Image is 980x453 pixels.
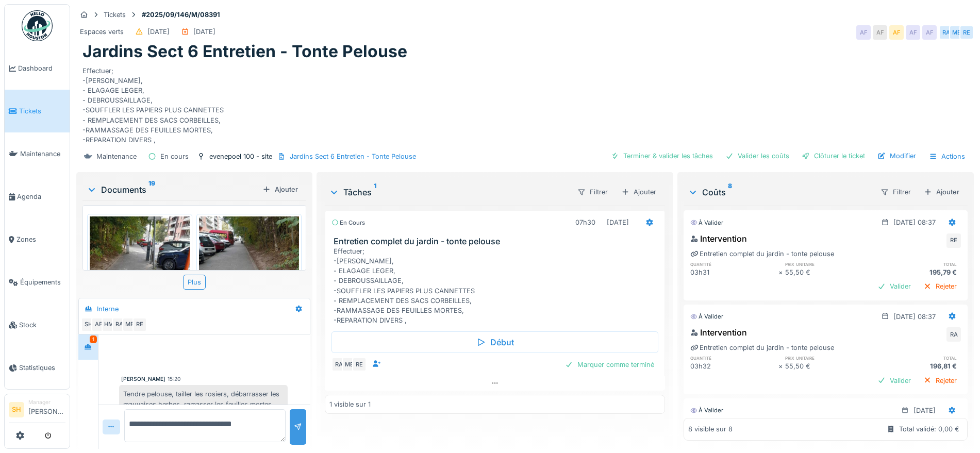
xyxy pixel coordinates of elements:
div: × [778,267,785,277]
div: HM [102,317,116,332]
div: evenepoel 100 - site [209,152,272,161]
div: Filtrer [573,184,612,199]
div: Filtrer [876,184,916,199]
h6: quantité [690,261,778,267]
div: Ajouter [258,182,302,196]
h6: prix unitaire [785,355,873,361]
div: [DATE] 08:37 [893,312,936,322]
div: 1 visible sur 1 [329,399,371,409]
div: Valider les coûts [721,149,793,163]
h3: Entretien complet du jardin - tonte pelouse [334,237,660,246]
div: Manager [28,398,65,406]
div: RA [939,25,953,40]
div: À valider [690,312,723,321]
div: RE [946,233,961,248]
div: Tendre pelouse, tailler les rosiers, débarrasser les mauvaises herbes, ramasser les feuilles mort... [119,385,288,423]
h6: total [873,355,961,361]
div: AF [873,25,887,40]
div: Interne [97,304,119,314]
div: 15:20 [168,375,180,383]
div: RA [331,357,346,372]
div: × [778,361,785,371]
h6: quantité [690,355,778,361]
span: Maintenance [20,149,65,159]
a: Agenda [5,175,70,218]
div: Début [331,331,658,353]
div: En cours [160,152,189,161]
div: Valider [873,374,915,388]
h6: prix unitaire [785,261,873,267]
div: Entretien complet du jardin - tonte pelouse [690,343,834,353]
div: Documents [87,183,258,196]
div: Ajouter [920,185,964,199]
sup: 19 [148,183,155,196]
div: Effectuer; -[PERSON_NAME], - ELAGAGE LEGER, - DEBROUSSAILLAGE, -SOUFFLER LES PAPIERS PLUS CANNETT... [82,62,968,145]
div: [DATE] [147,27,170,37]
a: Équipements [5,261,70,304]
div: En cours [331,219,365,227]
div: Intervention [690,326,747,339]
div: Espaces verts [80,27,124,37]
div: RE [959,25,974,40]
div: 195,79 € [873,267,961,277]
h6: total [873,261,961,267]
div: Marquer comme terminé [561,358,658,372]
strong: #2025/09/146/M/08391 [138,10,224,20]
div: ME [949,25,964,40]
div: Entretien complet du jardin - tonte pelouse [690,249,834,259]
div: Valider [873,279,915,293]
sup: 1 [374,186,376,198]
div: Modifier [873,149,920,163]
div: Maintenance [96,152,137,161]
span: Stock [19,320,65,330]
div: À valider [690,219,723,227]
div: Total validé: 0,00 € [899,425,959,434]
div: AF [856,25,871,40]
div: RA [112,317,126,332]
div: ME [122,317,137,332]
div: Actions [924,149,970,164]
div: ME [342,357,356,372]
div: Coûts [688,186,872,198]
div: [DATE] [607,217,629,227]
div: 8 visible sur 8 [688,425,733,434]
div: AF [889,25,904,40]
div: 03h32 [690,361,778,371]
div: AF [906,25,920,40]
div: Tickets [104,10,126,20]
div: Ajouter [617,184,661,199]
li: [PERSON_NAME] [28,398,65,421]
span: Tickets [19,106,65,116]
div: Intervention [690,232,747,245]
div: RE [352,357,367,372]
a: Zones [5,218,70,261]
div: AF [91,317,106,332]
li: SH [9,402,24,417]
div: 07h30 [575,217,595,227]
div: Rejeter [919,374,961,388]
div: [PERSON_NAME] [121,375,165,383]
div: AF [922,25,937,40]
h1: Jardins Sect 6 Entretien - Tonte Pelouse [82,42,407,61]
sup: 8 [728,186,732,198]
img: Badge_color-CXgf-gQk.svg [22,10,53,41]
div: SH [81,317,95,332]
div: RA [946,327,961,342]
div: Plus [183,275,206,290]
a: SH Manager[PERSON_NAME] [9,398,65,423]
div: 55,50 € [785,267,873,277]
div: 1 [90,335,97,343]
a: Statistiques [5,346,70,389]
img: qp8xmjtgsnqsxniu2c2ud38vdvgg [90,216,190,350]
a: Stock [5,304,70,346]
div: Jardins Sect 6 Entretien - Tonte Pelouse [290,152,416,161]
div: [DATE] 08:37 [893,217,936,227]
div: 196,81 € [873,361,961,371]
div: Rejeter [919,279,961,293]
div: Terminer & valider les tâches [607,149,717,163]
div: [DATE] [193,27,215,37]
a: Maintenance [5,132,70,175]
div: 55,50 € [785,361,873,371]
div: Clôturer le ticket [798,149,869,163]
a: Dashboard [5,47,70,90]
